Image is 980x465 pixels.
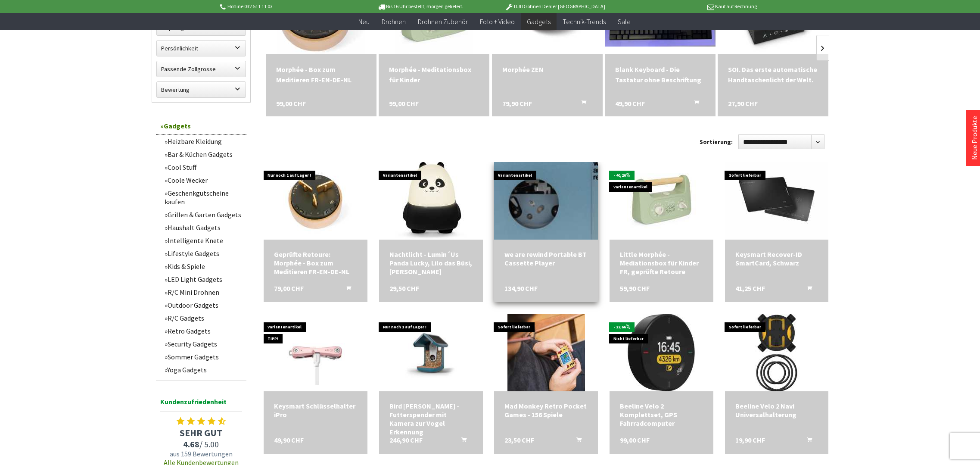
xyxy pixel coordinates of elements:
[156,439,246,449] span: / 5.00
[700,135,733,149] label: Sortierung:
[527,17,551,26] span: Gadgets
[620,250,703,276] a: Little Morphée - Mediationsbox für Kinder FR, geprüfte Retoure 59,90 CHF
[507,314,585,391] img: Mad Monkey Retro Pocket Games - 156 Spiele
[156,449,246,458] span: aus 159 Bewertungen
[157,41,246,56] label: Persönlichkeit
[160,260,246,273] a: Kids & Spiele
[358,17,370,26] span: Neu
[451,436,472,447] button: In den Warenkorb
[274,250,357,276] a: Geprüfte Retoure: Morphée - Box zum Meditieren FR-EN-DE-NL 79,00 CHF In den Warenkorb
[156,427,246,439] span: SEHR GUT
[160,337,246,350] a: Security Gadgets
[389,436,423,444] span: 246,90 CHF
[382,17,406,26] span: Drohnen
[488,1,622,12] p: DJI Drohnen Dealer [GEOGRAPHIC_DATA]
[796,436,817,447] button: In den Warenkorb
[615,64,705,85] a: Blank Keyboard - Die Tastatur ohne Beschriftung 49,90 CHF In den Warenkorb
[970,116,979,160] a: Neue Produkte
[274,250,357,276] div: Geprüfte Retoure: Morphée - Box zum Meditieren FR-EN-DE-NL
[725,162,828,240] img: Keysmart Recover-ID SmartCard, Schwarz
[418,17,468,26] span: Drohnen Zubehör
[353,1,488,12] p: Bis 16 Uhr bestellt, morgen geliefert.
[389,98,419,109] span: 99,00 CHF
[504,284,538,293] span: 134,90 CHF
[474,13,521,31] a: Foto + Video
[615,98,645,109] span: 49,90 CHF
[504,250,588,267] a: we are rewind Portable BT Cassette Player 134,90 CHF
[521,13,557,31] a: Gadgets
[735,250,818,267] div: Keysmart Recover-ID SmartCard, Schwarz
[160,148,246,161] a: Bar & Küchen Gadgets
[735,284,765,293] span: 41,25 CHF
[376,13,412,31] a: Drohnen
[502,98,532,109] span: 79,90 CHF
[156,117,246,135] a: Gadgets
[504,402,588,419] div: Mad Monkey Retro Pocket Games - 156 Spiele
[389,250,473,276] div: Nachtlicht - Lumin´Us Panda Lucky, Lilo das Büsi, [PERSON_NAME]
[557,13,612,31] a: Technik-Trends
[160,135,246,148] a: Heizbare Kleidung
[274,402,357,419] div: Keysmart Schlüsselhalter iPro
[480,17,515,26] span: Foto + Video
[735,250,818,267] a: Keysmart Recover-ID SmartCard, Schwarz 41,25 CHF In den Warenkorb
[728,64,818,85] div: SOI. Das erste automatische Handtaschenlicht der Welt.
[160,396,242,412] span: Kundenzufriedenheit
[160,234,246,247] a: Intelligente Knete
[276,64,366,85] div: Morphée - Box zum Meditieren FR-EN-DE-NL
[160,312,246,325] a: R/C Gadgets
[620,284,650,293] span: 59,90 CHF
[620,402,703,428] div: Beeline Velo 2 Komplettset, GPS Fahrradcomputer
[735,402,818,419] a: Beeline Velo 2 Navi Universalhalterung 19,90 CHF In den Warenkorb
[566,436,587,447] button: In den Warenkorb
[379,320,483,385] img: Bird Buddy Vogelhaus - Futterspender mit Kamera zur Vogel Erkennung
[473,152,619,250] img: we are rewind Portable BT Cassette Player
[274,284,304,293] span: 79,00 CHF
[274,436,304,444] span: 49,90 CHF
[389,402,473,436] a: Bird [PERSON_NAME] - Futterspender mit Kamera zur Vogel Erkennung 246,90 CHF In den Warenkorb
[738,314,815,391] img: Beeline Velo 2 Navi Universalhalterung
[160,187,246,208] a: Geschenkgutscheine kaufen
[735,436,765,444] span: 19,90 CHF
[735,402,818,419] div: Beeline Velo 2 Navi Universalhalterung
[352,13,376,31] a: Neu
[160,363,246,376] a: Yoga Gadgets
[160,273,246,286] a: LED Light Gadgets
[183,439,199,449] span: 4.68
[620,402,703,428] a: Beeline Velo 2 Komplettset, GPS Fahrradcomputer 99,00 CHF
[728,64,818,85] a: SOI. Das erste automatische Handtaschenlicht der Welt. 27,90 CHF
[571,98,591,109] button: In den Warenkorb
[389,250,473,276] a: Nachtlicht - Lumin´Us Panda Lucky, Lilo das Büsi, [PERSON_NAME] 29,50 CHF
[502,64,592,75] a: Morphée ZEN 79,90 CHF In den Warenkorb
[160,299,246,312] a: Outdoor Gadgets
[615,64,705,85] div: Blank Keyboard - Die Tastatur ohne Beschriftung
[502,64,592,75] div: Morphée ZEN
[618,17,631,26] span: Sale
[160,161,246,174] a: Cool Stuff
[627,166,696,235] img: Little Morphée - Mediationsbox für Kinder FR, geprüfte Retoure
[395,162,467,240] img: Nachtlicht - Lumin´Us Panda Lucky, Lilo das Büsi, Basil der Hase
[622,1,757,12] p: Kauf auf Rechnung
[276,64,366,85] a: Morphée - Box zum Meditieren FR-EN-DE-NL 99,00 CHF
[274,402,357,419] a: Keysmart Schlüsselhalter iPro 49,90 CHF
[389,284,419,293] span: 29,50 CHF
[264,320,367,385] img: Keysmart Schlüsselhalter iPro
[563,17,606,26] span: Technik-Trends
[160,221,246,234] a: Haushalt Gadgets
[504,402,588,419] a: Mad Monkey Retro Pocket Games - 156 Spiele 23,50 CHF In den Warenkorb
[160,350,246,363] a: Sommer Gadgets
[412,13,474,31] a: Drohnen Zubehör
[219,1,353,12] p: Hotline 032 511 11 03
[612,13,637,31] a: Sale
[157,82,246,97] label: Bewertung
[620,436,650,444] span: 99,00 CHF
[622,314,700,391] img: Beeline Velo 2 Komplettset, GPS Fahrradcomputer
[160,174,246,187] a: Coole Wecker
[620,250,703,276] div: Little Morphée - Mediationsbox für Kinder FR, geprüfte Retoure
[157,61,246,77] label: Passende Zollgrösse
[160,208,246,221] a: Grillen & Garten Gadgets
[728,98,758,109] span: 27,90 CHF
[389,64,479,85] a: Morphée - Meditationsbox für Kinder 99,00 CHF
[389,64,479,85] div: Morphée - Meditationsbox für Kinder
[796,284,817,295] button: In den Warenkorb
[336,284,356,295] button: In den Warenkorb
